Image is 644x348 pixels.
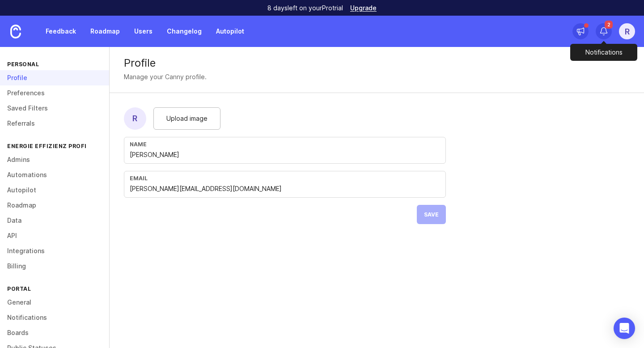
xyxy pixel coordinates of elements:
span: Upload image [166,114,208,123]
a: Changelog [161,23,207,39]
div: Notifications [570,44,637,61]
div: Manage your Canny profile. [124,72,207,82]
a: Roadmap [85,23,125,39]
img: Canny Home [10,25,21,38]
div: Email [130,175,440,182]
p: 8 days left on your Pro trial [267,4,343,13]
div: Profile [124,58,630,68]
a: Upgrade [350,5,377,11]
a: Feedback [40,23,81,39]
a: Autopilot [211,23,250,39]
div: R [124,107,146,130]
div: Open Intercom Messenger [614,318,635,339]
span: 2 [605,21,613,29]
div: Name [130,141,440,148]
button: R [619,23,635,39]
a: Users [129,23,158,39]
